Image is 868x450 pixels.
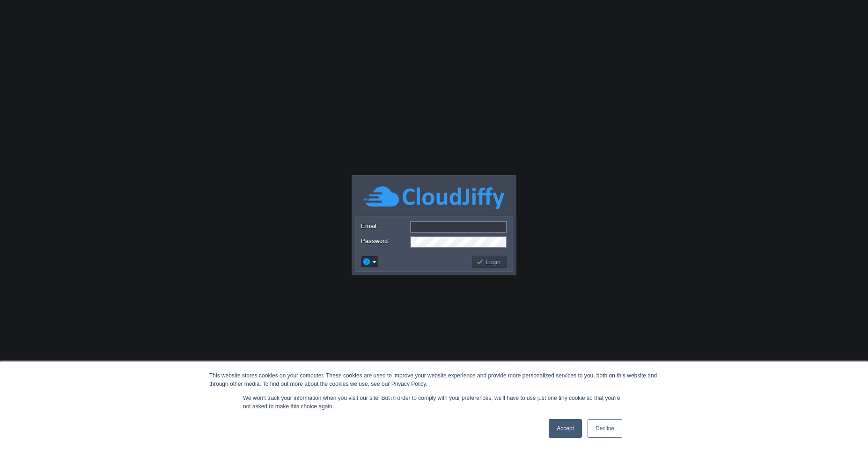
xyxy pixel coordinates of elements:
p: We won't track your information when you visit our site. But in order to comply with your prefere... [243,394,625,411]
label: Email: [361,221,409,231]
button: Login [476,258,503,266]
label: Password: [361,236,409,246]
img: CloudJiffy [364,185,504,211]
a: Accept [549,419,582,438]
a: Decline [588,419,622,438]
div: This website stores cookies on your computer. These cookies are used to improve your website expe... [209,371,659,388]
